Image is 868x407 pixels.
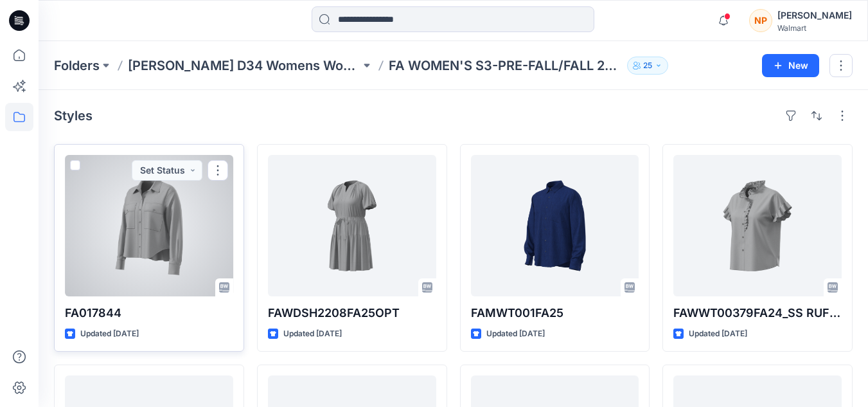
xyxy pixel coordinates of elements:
p: Updated [DATE] [283,327,342,341]
button: New [762,54,819,77]
p: 25 [643,59,652,73]
p: FAWWT00379FA24_SS RUFFLED BUTTON DOWN [673,304,842,322]
a: FAWDSH2208FA25OPT [268,155,436,296]
a: FA017844 [65,155,233,296]
button: 25 [627,57,668,75]
p: Updated [DATE] [689,327,747,341]
a: FAWWT00379FA24_SS RUFFLED BUTTON DOWN [673,155,842,296]
a: Folders [54,57,100,75]
p: FA017844 [65,304,233,322]
div: NP [749,9,772,32]
div: Walmart [777,23,852,33]
p: FAWDSH2208FA25OPT [268,304,436,322]
p: FAMWT001FA25 [471,304,639,322]
a: FAMWT001FA25 [471,155,639,296]
p: FA WOMEN'S S3-PRE-FALL/FALL 2025 [389,57,621,75]
p: Updated [DATE] [486,327,545,341]
a: [PERSON_NAME] D34 Womens Wovens [128,57,360,75]
p: Updated [DATE] [80,327,139,341]
div: [PERSON_NAME] [777,8,852,23]
h4: Styles [54,108,93,123]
